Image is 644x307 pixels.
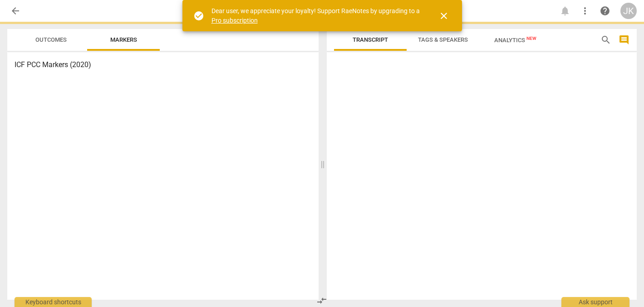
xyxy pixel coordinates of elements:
[561,297,629,307] div: Ask support
[316,295,327,306] span: compare_arrows
[580,5,590,16] span: more_vert
[494,37,536,44] span: Analytics
[353,36,388,43] span: Transcript
[433,5,455,27] button: Close
[620,3,637,19] button: JK
[211,6,422,25] div: Dear user, we appreciate your loyalty! Support RaeNotes by upgrading to a
[617,33,631,47] button: Show/Hide comments
[599,33,613,47] button: Search
[35,36,67,43] span: Outcomes
[438,10,449,21] span: close
[15,59,311,70] h3: ICF PCC Markers (2020)
[418,36,468,43] span: Tags & Speakers
[619,34,629,45] span: comment
[211,17,258,24] a: Pro subscription
[10,5,21,16] span: arrow_back
[110,36,137,43] span: Markers
[15,297,92,307] div: Keyboard shortcuts
[600,34,611,45] span: search
[597,3,613,19] a: Help
[600,5,610,16] span: help
[526,36,536,41] span: New
[193,10,204,21] span: check_circle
